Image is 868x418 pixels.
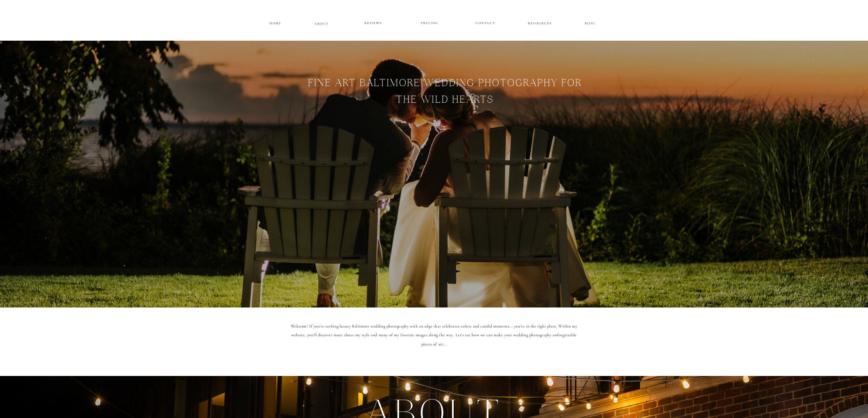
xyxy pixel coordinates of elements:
[353,20,394,28] a: REVIEWS
[525,20,555,26] a: RESOURCES
[473,20,498,26] a: CONTACT
[313,21,330,26] a: ABOUT
[267,20,284,26] a: HOME
[575,20,606,26] a: BLOG
[197,76,692,155] h1: Fine Art Baltimore WEDDING pHOTOGRAPHY FOR THE WILD HEARTs
[289,322,579,369] p: Welcome! If you're seeking luxury Baltimore wedding photography with an edge that celebrates colo...
[409,20,450,28] a: PRICING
